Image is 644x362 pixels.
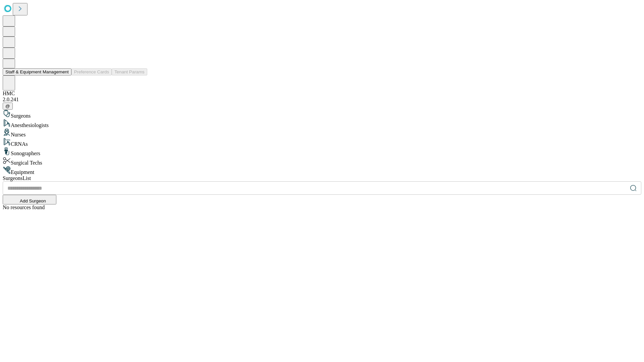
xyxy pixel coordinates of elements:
[3,90,641,97] div: HMC
[3,103,13,110] button: @
[20,198,46,203] span: Add Surgeon
[5,104,10,109] span: @
[3,128,641,138] div: Nurses
[3,138,641,147] div: CRNAs
[3,119,641,128] div: Anesthesiologists
[3,195,56,204] button: Add Surgeon
[3,110,641,119] div: Surgeons
[3,157,641,166] div: Surgical Techs
[112,68,147,75] button: Tenant Params
[3,97,641,103] div: 2.0.241
[71,68,112,75] button: Preference Cards
[3,68,71,75] button: Staff & Equipment Management
[3,204,641,210] div: No resources found
[3,147,641,157] div: Sonographers
[3,175,641,181] div: Surgeons List
[3,166,641,175] div: Equipment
